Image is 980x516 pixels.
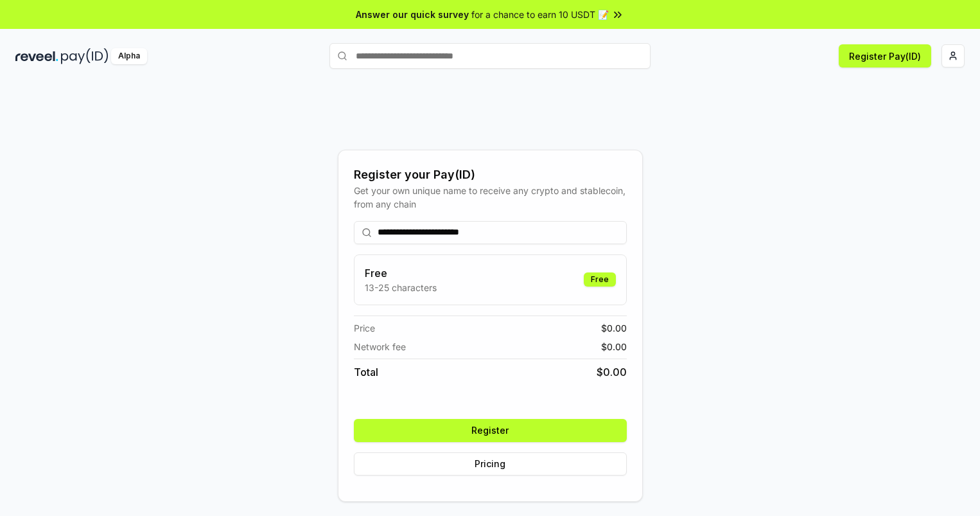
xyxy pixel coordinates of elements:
[471,8,609,21] span: for a chance to earn 10 USDT 📝
[354,452,627,476] button: Pricing
[61,48,109,64] img: pay_id
[354,419,627,442] button: Register
[365,265,437,281] h3: Free
[354,166,627,184] div: Register your Pay(ID)
[354,340,406,353] span: Network fee
[601,321,627,335] span: $ 0.00
[354,184,627,211] div: Get your own unique name to receive any crypto and stablecoin, from any chain
[839,44,931,67] button: Register Pay(ID)
[354,321,375,335] span: Price
[597,364,627,380] span: $ 0.00
[356,8,469,21] span: Answer our quick survey
[111,48,147,64] div: Alpha
[354,364,378,380] span: Total
[601,340,627,353] span: $ 0.00
[584,272,616,287] div: Free
[365,281,437,294] p: 13-25 characters
[15,48,58,64] img: reveel_dark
